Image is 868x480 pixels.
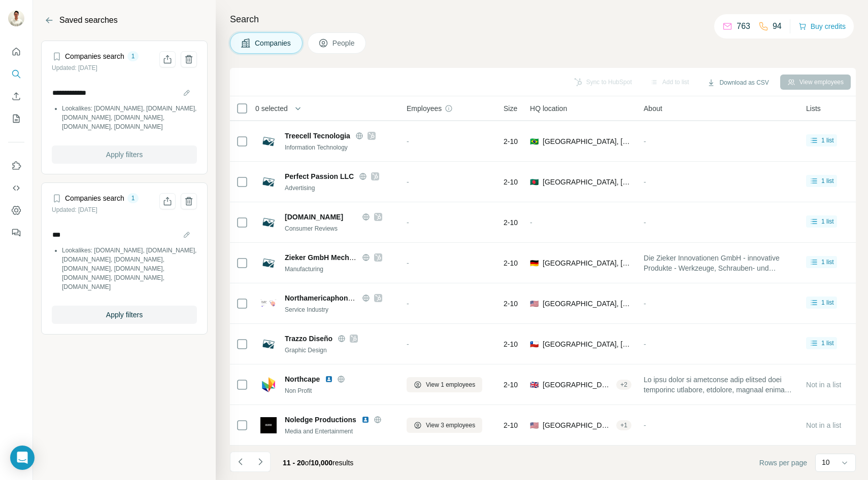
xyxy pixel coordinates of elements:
[530,258,539,268] span: 🇩🇪
[52,64,97,71] small: Updated: [DATE]
[644,103,662,114] span: About
[700,75,776,90] button: Download as CSV
[407,300,409,308] span: -
[305,459,311,467] span: of
[285,334,332,344] span: Trazzo Diseño
[407,418,482,433] button: View 3 employees
[8,109,24,128] button: My lists
[644,300,646,308] span: -
[543,177,631,187] span: [GEOGRAPHIC_DATA], [GEOGRAPHIC_DATA], [GEOGRAPHIC_DATA] Division
[773,20,782,32] p: 94
[8,201,24,219] button: Dashboard
[821,176,834,186] span: 1 list
[504,380,518,390] span: 2-10
[52,206,97,213] small: Updated: [DATE]
[52,228,197,242] input: Search name
[504,299,518,309] span: 2-10
[159,193,176,209] button: Share filters
[260,214,277,231] img: Logo of nomoresharecropping.org
[759,458,807,468] span: Rows per page
[806,381,841,389] span: Not in a list
[530,420,539,430] span: 🇺🇸
[504,136,518,146] span: 2-10
[543,380,612,390] span: [GEOGRAPHIC_DATA], [GEOGRAPHIC_DATA], [GEOGRAPHIC_DATA]
[8,65,24,83] button: Search
[52,145,197,164] button: Apply filters
[181,193,197,209] button: Delete saved search
[106,310,143,320] span: Apply filters
[260,299,277,308] img: Logo of Northamericaphonerepairstation
[543,339,631,349] span: [GEOGRAPHIC_DATA], [GEOGRAPHIC_DATA]
[737,20,750,32] p: 763
[260,174,277,190] img: Logo of Perfect Passion LLC
[127,52,139,61] div: 1
[41,12,57,28] button: Back
[616,421,631,430] div: + 1
[285,427,394,436] div: Media and Entertainment
[504,217,518,228] span: 2-10
[127,194,139,203] div: 1
[616,380,631,389] div: + 2
[530,136,539,146] span: 🇧🇷
[530,380,539,390] span: 🇬🇧
[798,19,846,33] button: Buy credits
[530,299,539,309] span: 🇺🇸
[52,86,197,100] input: Search name
[543,258,631,268] span: [GEOGRAPHIC_DATA], [GEOGRAPHIC_DATA]
[644,218,646,227] span: -
[260,417,277,433] img: Logo of Noledge Productions
[285,183,394,193] div: Advertising
[644,421,646,429] span: -
[260,133,277,150] img: Logo of Treecell Tecnologia
[504,103,517,114] span: Size
[59,14,118,26] h2: Saved searches
[426,380,475,389] span: View 1 employees
[8,157,24,175] button: Use Surfe on LinkedIn
[8,43,24,61] button: Quick start
[255,103,288,114] span: 0 selected
[285,213,343,221] span: [DOMAIN_NAME]
[407,259,409,267] span: -
[407,178,409,186] span: -
[644,375,794,395] span: Lo ipsu dolor si ametconse adip elitsed doei temporinc utlabore, etdolore, magnaal enimad min ven...
[260,255,277,271] img: Logo of Zieker GmbH Mechanische Werkstätte
[530,339,539,349] span: 🇨🇱
[230,12,856,26] h4: Search
[407,218,409,227] span: -
[285,294,395,302] span: Northamericaphonerepairstation
[821,298,834,307] span: 1 list
[504,258,518,268] span: 2-10
[426,421,475,430] span: View 3 employees
[407,137,409,145] span: -
[283,459,353,467] span: results
[285,143,394,152] div: Information Technology
[250,452,271,472] button: Navigate to next page
[543,136,631,146] span: [GEOGRAPHIC_DATA], [GEOGRAPHIC_DATA]
[62,246,197,291] li: Lookalikes: [DOMAIN_NAME], [DOMAIN_NAME], [DOMAIN_NAME], [DOMAIN_NAME], [DOMAIN_NAME], [DOMAIN_NA...
[8,10,24,26] img: Avatar
[407,340,409,348] span: -
[285,305,394,314] div: Service Industry
[10,446,35,470] div: Open Intercom Messenger
[285,386,394,395] div: Non Profit
[806,103,821,114] span: Lists
[821,339,834,348] span: 1 list
[644,253,794,273] span: Die Zieker Innovationen GmbH - innovative Produkte - Werkzeuge, Schrauben- und Transportlösungen ...
[65,51,124,61] h4: Companies search
[285,171,354,181] span: Perfect Passion LLC
[543,420,612,430] span: [GEOGRAPHIC_DATA], [GEOGRAPHIC_DATA]
[821,257,834,267] span: 1 list
[822,457,830,467] p: 10
[230,452,250,472] button: Navigate to previous page
[407,377,482,392] button: View 1 employees
[311,459,332,467] span: 10,000
[106,150,143,160] span: Apply filters
[8,87,24,105] button: Enrich CSV
[260,377,277,393] img: Logo of Northcape
[821,217,834,226] span: 1 list
[821,136,834,145] span: 1 list
[285,224,394,233] div: Consumer Reviews
[504,420,518,430] span: 2-10
[530,103,567,114] span: HQ location
[285,415,356,425] span: Noledge Productions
